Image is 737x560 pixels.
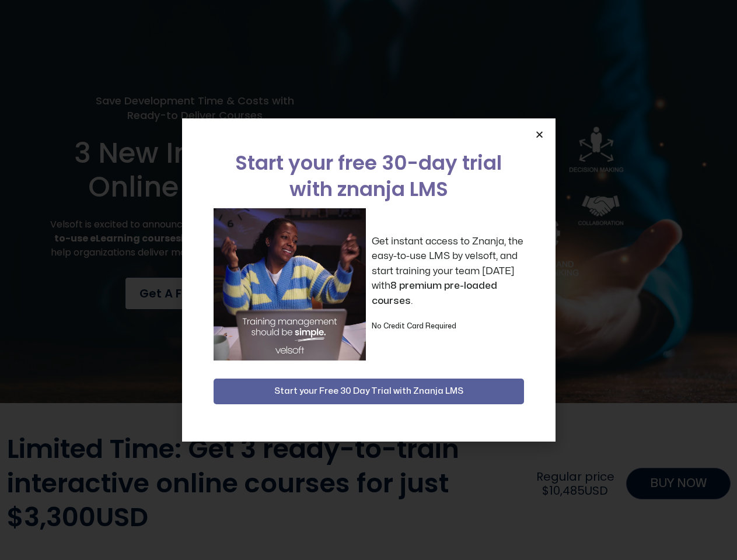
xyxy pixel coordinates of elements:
strong: No Credit Card Required [372,323,456,330]
strong: 8 premium pre-loaded courses [372,281,497,306]
span: Start your Free 30 Day Trial with Znanja LMS [274,384,463,398]
p: Get instant access to Znanja, the easy-to-use LMS by velsoft, and start training your team [DATE]... [372,234,524,309]
a: Close [535,130,544,139]
img: a woman sitting at her laptop dancing [214,208,366,360]
button: Start your Free 30 Day Trial with Znanja LMS [214,379,524,404]
h2: Start your free 30-day trial with znanja LMS [214,150,524,202]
